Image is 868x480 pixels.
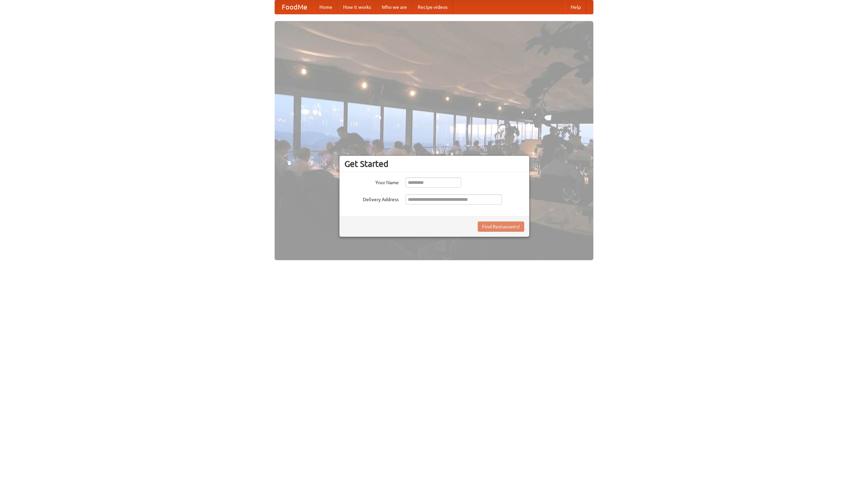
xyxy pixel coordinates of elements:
a: How it works [338,0,376,14]
a: Recipe videos [412,0,453,14]
a: Help [565,0,586,14]
h3: Get Started [344,159,524,169]
a: Home [314,0,338,14]
label: Your Name [344,177,399,186]
a: FoodMe [275,0,314,14]
label: Delivery Address [344,194,399,203]
a: Who we are [376,0,412,14]
button: Find Restaurants! [478,222,524,232]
